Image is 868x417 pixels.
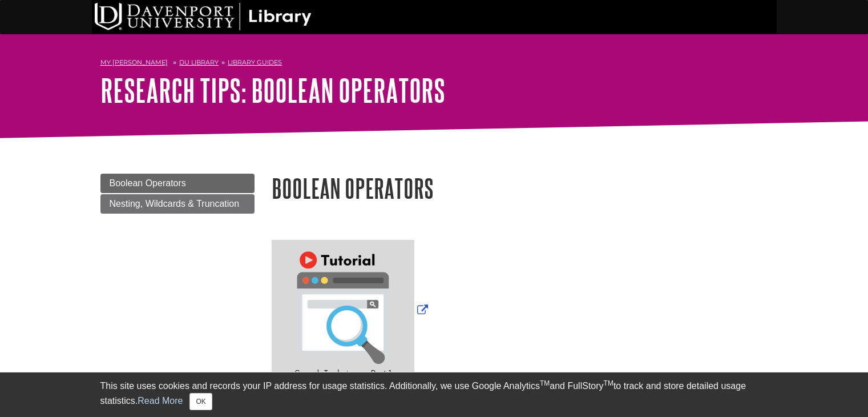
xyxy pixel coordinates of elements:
[110,199,240,209] span: Nesting, Wildcards & Truncation
[272,304,431,316] a: Link opens in new window
[138,396,183,406] a: Read More
[100,174,255,193] a: Boolean Operators
[100,174,255,214] div: Guide Page Menu
[95,3,312,30] img: DU Library
[272,240,414,383] img: tutorial search techniques
[272,174,768,203] h1: Boolean Operators
[100,55,768,73] nav: breadcrumb
[604,379,613,387] sup: TM
[100,379,768,410] div: This site uses cookies and records your IP address for usage statistics. Additionally, we use Goo...
[100,73,445,108] a: Research Tips: Boolean Operators
[110,178,186,188] span: Boolean Operators
[540,379,550,387] sup: TM
[100,58,168,67] a: My [PERSON_NAME]
[228,58,282,66] a: Library Guides
[100,194,255,214] a: Nesting, Wildcards & Truncation
[179,58,219,66] a: DU Library
[189,393,212,410] button: Close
